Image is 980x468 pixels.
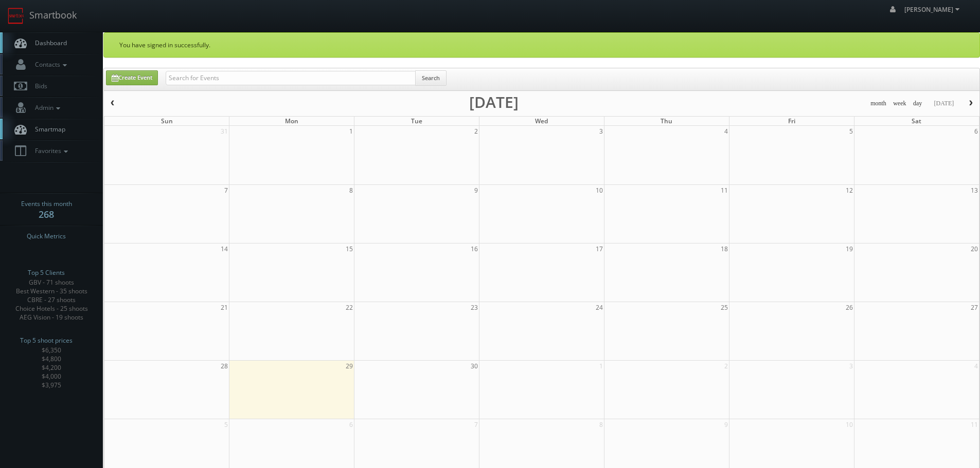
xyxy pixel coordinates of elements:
span: 17 [595,244,604,254]
span: Top 5 Clients [28,268,65,278]
span: 5 [848,126,854,137]
span: 22 [345,302,354,313]
span: Favorites [30,146,70,155]
span: 10 [595,185,604,196]
span: 30 [470,361,479,371]
span: 9 [723,419,729,430]
span: 21 [220,302,229,313]
img: smartbook-logo.png [8,8,24,24]
span: Tue [411,117,422,125]
button: week [889,97,910,110]
button: day [910,97,926,110]
span: 9 [473,185,479,196]
span: 1 [348,126,354,137]
span: 26 [845,302,854,313]
strong: 268 [39,208,54,220]
span: [PERSON_NAME] [904,5,963,14]
span: 4 [723,126,729,137]
span: 16 [470,244,479,254]
span: 19 [845,244,854,254]
span: 25 [720,302,729,313]
span: 6 [973,126,979,137]
span: 1 [598,361,604,371]
span: 11 [720,185,729,196]
span: 14 [220,244,229,254]
span: 18 [720,244,729,254]
span: 8 [598,419,604,430]
span: Fri [788,117,795,125]
span: 2 [723,361,729,371]
span: Sun [161,117,173,125]
span: 5 [223,419,229,430]
span: Events this month [21,199,72,209]
button: month [867,97,890,110]
a: Create Event [106,70,158,85]
span: Top 5 shoot prices [20,335,73,346]
span: 8 [348,185,354,196]
span: 20 [970,244,979,254]
span: 23 [470,302,479,313]
span: Dashboard [30,39,67,47]
button: [DATE] [930,97,957,110]
input: Search for Events [166,71,416,85]
span: Wed [535,117,548,125]
span: 28 [220,361,229,371]
p: You have signed in successfully. [119,41,964,49]
span: 24 [595,302,604,313]
span: 7 [473,419,479,430]
span: 4 [973,361,979,371]
span: 29 [345,361,354,371]
span: 15 [345,244,354,254]
span: 13 [970,185,979,196]
span: 11 [970,419,979,430]
span: 3 [598,126,604,137]
span: 7 [223,185,229,196]
span: Admin [30,103,63,112]
span: Sat [912,117,921,125]
h2: [DATE] [469,97,519,107]
span: Quick Metrics [27,231,66,241]
span: 6 [348,419,354,430]
span: Contacts [30,60,69,69]
span: Bids [30,82,47,90]
span: 10 [845,419,854,430]
span: 27 [970,302,979,313]
button: Search [415,70,447,86]
span: Mon [285,117,298,125]
span: 31 [220,126,229,137]
span: Thu [661,117,672,125]
span: 3 [848,361,854,371]
span: 12 [845,185,854,196]
span: Smartmap [30,125,65,134]
span: 2 [473,126,479,137]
